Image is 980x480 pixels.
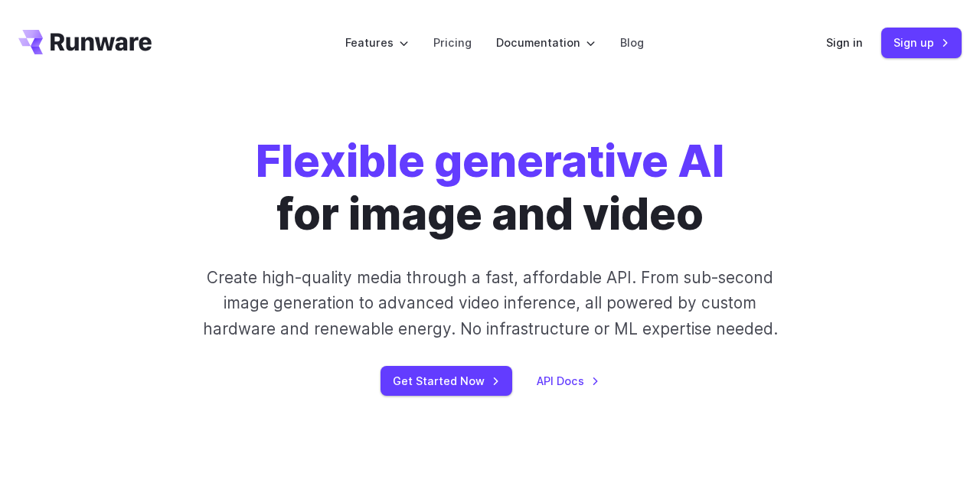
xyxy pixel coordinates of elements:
[256,135,724,240] h1: for image and video
[496,34,596,51] label: Documentation
[188,265,792,341] p: Create high-quality media through a fast, affordable API. From sub-second image generation to adv...
[433,34,472,51] a: Pricing
[826,34,863,51] a: Sign in
[18,30,152,54] a: Go to /
[537,372,599,390] a: API Docs
[256,134,724,188] strong: Flexible generative AI
[381,366,512,396] a: Get Started Now
[620,34,644,51] a: Blog
[345,34,409,51] label: Features
[881,28,962,57] a: Sign up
